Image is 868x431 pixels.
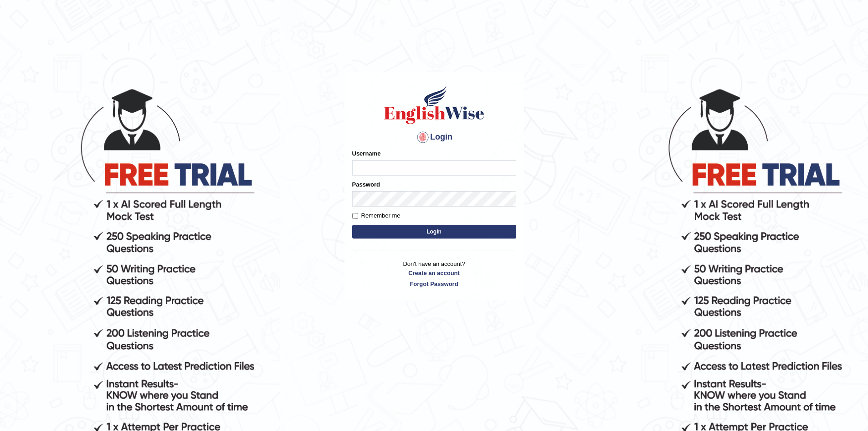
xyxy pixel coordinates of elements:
input: Remember me [352,213,358,219]
h4: Login [352,130,516,145]
button: Login [352,225,516,239]
label: Username [352,149,381,158]
p: Don't have an account? [352,260,516,288]
label: Remember me [352,211,401,220]
label: Password [352,180,380,189]
a: Create an account [352,269,516,277]
img: Logo of English Wise sign in for intelligent practice with AI [382,84,486,125]
a: Forgot Password [352,280,516,288]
